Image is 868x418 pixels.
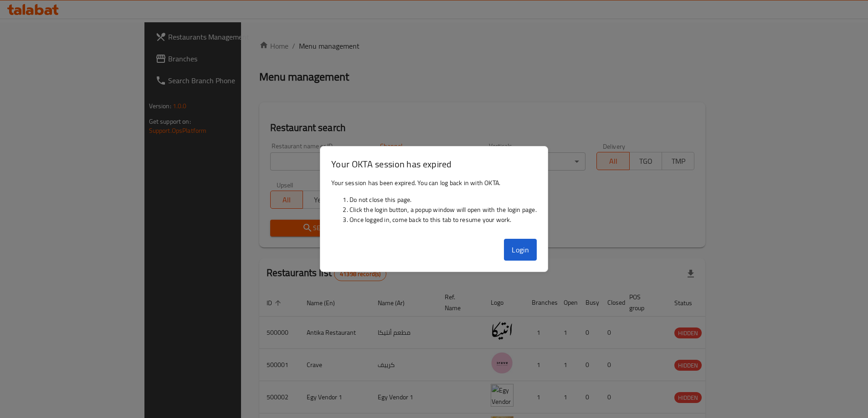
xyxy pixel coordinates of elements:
li: Once logged in, come back to this tab to resume your work. [349,215,537,225]
button: Login [504,239,537,261]
li: Do not close this page. [349,195,537,205]
h3: Your OKTA session has expired [331,157,537,171]
div: Your session has been expired. You can log back in with OKTA. [320,174,548,235]
li: Click the login button, a popup window will open with the login page. [349,205,537,215]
